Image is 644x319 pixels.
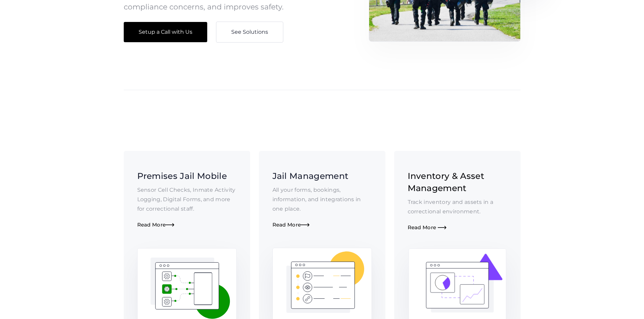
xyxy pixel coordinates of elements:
a: Setup a Call with Us [124,22,207,42]
span:  [438,225,447,231]
p: Sensor Cell Checks, Inmate Activity Logging, Digital Forms, and more for correctional staff. [137,185,237,214]
span:  [301,222,310,228]
p: Track inventory and assets in a correctional environment. [408,197,507,216]
span:  [166,222,174,228]
div: Read More [272,222,372,228]
div: Read More [137,222,237,228]
h3: Jail Management [272,170,372,182]
p: All your forms, bookings, information, and integrations in one place. [272,185,372,214]
div: Read More [408,224,507,231]
iframe: Chat Widget [529,246,644,319]
a: See Solutions [216,22,283,43]
h3: Inventory & Asset Management [408,170,507,194]
h3: Premises Jail Mobile [137,170,237,182]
